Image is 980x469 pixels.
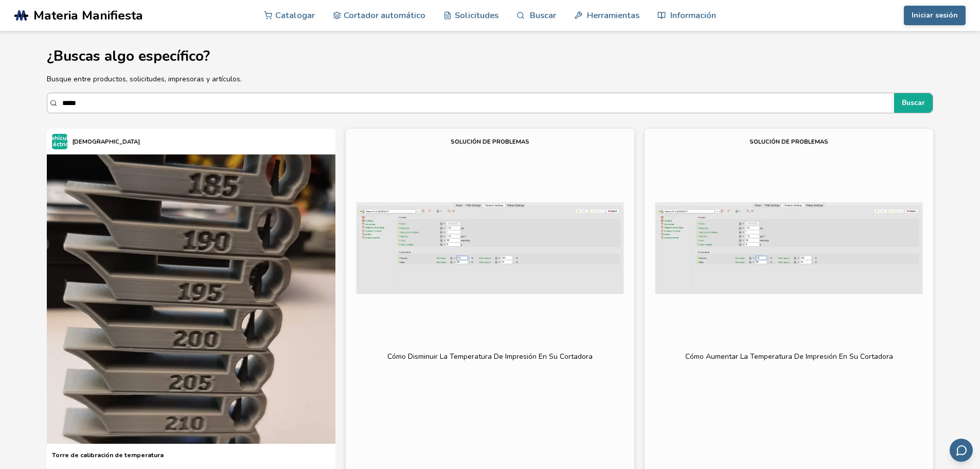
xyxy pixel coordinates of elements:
a: Torre de calibración de temperatura [52,451,164,466]
font: Cómo aumentar la temperatura de impresión en su cortadora [685,352,893,361]
button: Iniciar sesión [904,6,966,25]
font: Información [670,9,716,21]
font: Materia Manifiesta [33,7,143,24]
font: Busque entre productos, solicitudes, impresoras y artículos. [47,74,242,84]
font: Buscar [902,98,925,108]
font: Catalogar [275,9,315,21]
font: Vehículo eléctrico [47,134,72,149]
font: Iniciar sesión [912,10,958,20]
font: [DEMOGRAPHIC_DATA] [73,138,140,146]
font: Solicitudes [455,9,498,21]
button: Buscar [894,93,933,113]
button: Enviar comentarios por correo electrónico [950,439,973,462]
font: solución de problemas [451,138,529,146]
font: Cortador automático [344,9,425,21]
font: Herramientas [587,9,639,21]
font: Buscar [530,9,556,21]
font: Torre de calibración de temperatura [52,450,164,459]
input: Buscar [62,94,889,112]
font: ¿Buscas algo específico? [47,46,210,66]
font: solución de problemas [750,138,828,146]
font: Cómo disminuir la temperatura de impresión en su cortadora [387,352,593,361]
